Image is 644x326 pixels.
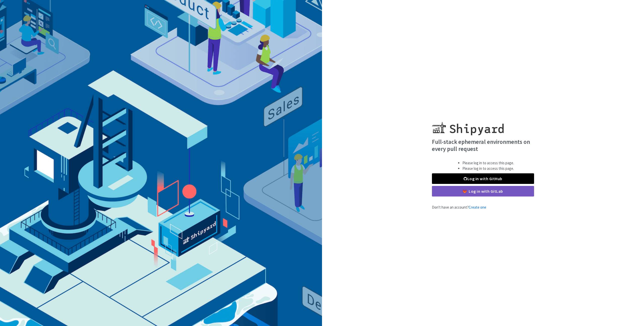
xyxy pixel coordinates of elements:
a: Log in with GitHub [432,173,534,184]
img: gitlab-color.svg [463,189,467,193]
li: Please log in to access this page. [462,166,514,172]
h4: Full-stack ephemeral environments on every pull request [432,138,534,152]
span: Don't have an account? [432,205,486,210]
img: Shipyard logo [432,116,504,135]
a: Log in with GitLab [432,186,534,197]
li: Please log in to access this page. [462,160,514,166]
a: Create one [469,205,486,210]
